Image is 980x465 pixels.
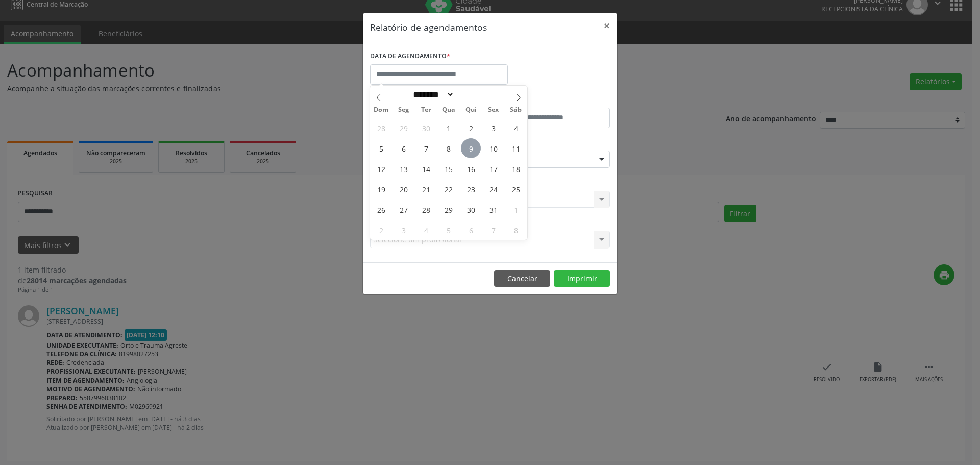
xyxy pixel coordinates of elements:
[415,107,437,113] span: Ter
[494,270,550,287] button: Cancelar
[505,107,527,113] span: Sáb
[506,159,526,179] span: Outubro 18, 2025
[371,220,391,240] span: Novembro 2, 2025
[416,118,436,138] span: Setembro 30, 2025
[416,200,436,219] span: Outubro 28, 2025
[370,48,450,64] label: DATA DE AGENDAMENTO
[416,159,436,179] span: Outubro 14, 2025
[370,20,487,34] h5: Relatório de agendamentos
[416,138,436,158] span: Outubro 7, 2025
[438,159,458,179] span: Outubro 15, 2025
[461,138,481,158] span: Outubro 9, 2025
[454,89,488,100] input: Year
[506,220,526,240] span: Novembro 8, 2025
[483,118,503,138] span: Outubro 3, 2025
[371,200,391,219] span: Outubro 26, 2025
[483,138,503,158] span: Outubro 10, 2025
[371,159,391,179] span: Outubro 12, 2025
[370,107,393,113] span: Dom
[506,138,526,158] span: Outubro 11, 2025
[371,118,391,138] span: Setembro 28, 2025
[394,200,413,219] span: Outubro 27, 2025
[409,89,454,100] select: Month
[461,220,481,240] span: Novembro 6, 2025
[506,200,526,219] span: Novembro 1, 2025
[461,118,481,138] span: Outubro 2, 2025
[554,270,610,287] button: Imprimir
[483,200,503,219] span: Outubro 31, 2025
[438,138,458,158] span: Outubro 8, 2025
[483,159,503,179] span: Outubro 17, 2025
[394,179,413,199] span: Outubro 20, 2025
[438,179,458,199] span: Outubro 22, 2025
[394,118,413,138] span: Setembro 29, 2025
[371,179,391,199] span: Outubro 19, 2025
[461,200,481,219] span: Outubro 30, 2025
[483,220,503,240] span: Novembro 7, 2025
[371,138,391,158] span: Outubro 5, 2025
[438,200,458,219] span: Outubro 29, 2025
[461,159,481,179] span: Outubro 16, 2025
[393,107,415,113] span: Seg
[394,138,413,158] span: Outubro 6, 2025
[416,220,436,240] span: Novembro 4, 2025
[394,220,413,240] span: Novembro 3, 2025
[394,159,413,179] span: Outubro 13, 2025
[460,107,482,113] span: Qui
[483,179,503,199] span: Outubro 24, 2025
[437,107,460,113] span: Qua
[461,179,481,199] span: Outubro 23, 2025
[416,179,436,199] span: Outubro 21, 2025
[482,107,505,113] span: Sex
[438,118,458,138] span: Outubro 1, 2025
[506,118,526,138] span: Outubro 4, 2025
[438,220,458,240] span: Novembro 5, 2025
[506,179,526,199] span: Outubro 25, 2025
[597,13,617,38] button: Close
[493,92,610,108] label: ATÉ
